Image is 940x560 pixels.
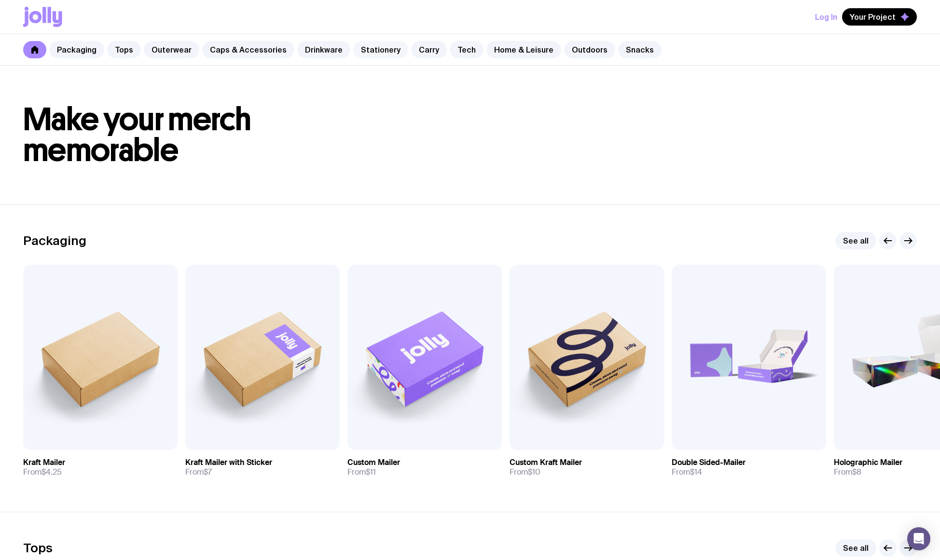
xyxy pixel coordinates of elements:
a: Packaging [49,41,104,58]
span: Add to wishlist [381,435,436,444]
a: Double Sided-MailerFrom$14 [672,450,826,485]
h3: Holographic Mailer [834,458,902,467]
a: View [784,431,816,448]
span: $7 [204,467,212,477]
span: $10 [528,467,540,477]
a: Tech [450,41,484,58]
span: From [23,467,62,477]
a: Tops [107,41,141,58]
a: See all [835,232,876,249]
a: Custom Kraft MailerFrom$10 [510,450,664,485]
button: Add to wishlist [519,431,606,448]
button: Add to wishlist [843,431,930,448]
span: $4.25 [41,467,62,477]
button: Add to wishlist [681,431,768,448]
div: Open Intercom Messenger [907,527,930,550]
span: $8 [852,467,861,477]
h3: Double Sided-Mailer [672,458,746,467]
span: Add to wishlist [705,435,760,444]
a: Custom MailerFrom$11 [347,450,502,485]
h3: Kraft Mailer [23,458,65,467]
button: Your Project [842,8,917,26]
h2: Packaging [23,233,86,248]
a: Stationery [353,41,408,58]
a: Home & Leisure [486,41,561,58]
span: Add to wishlist [219,435,274,444]
span: From [672,467,702,477]
a: Kraft MailerFrom$4.25 [23,450,178,485]
span: $14 [690,467,702,477]
a: View [459,431,492,448]
button: Add to wishlist [195,431,282,448]
span: From [510,467,540,477]
span: Add to wishlist [868,435,923,444]
h3: Kraft Mailer with Sticker [185,458,272,467]
a: Outerwear [144,41,199,58]
span: $11 [366,467,376,477]
span: From [185,467,212,477]
a: Carry [411,41,447,58]
a: View [135,431,168,448]
span: From [347,467,376,477]
span: Make your merch memorable [23,100,251,169]
a: Kraft Mailer with StickerFrom$7 [185,450,340,485]
a: Caps & Accessories [202,41,294,58]
button: Add to wishlist [357,431,444,448]
h3: Custom Mailer [347,458,400,467]
a: Outdoors [564,41,615,58]
a: View [297,431,330,448]
span: Add to wishlist [543,435,598,444]
span: Add to wishlist [57,435,112,444]
a: Snacks [618,41,662,58]
button: Log In [815,8,837,26]
h3: Custom Kraft Mailer [510,458,582,467]
span: Your Project [850,12,896,22]
a: Drinkware [297,41,350,58]
button: Add to wishlist [33,431,120,448]
span: From [834,467,861,477]
a: View [622,431,654,448]
a: See all [835,539,876,557]
h2: Tops [23,541,53,555]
